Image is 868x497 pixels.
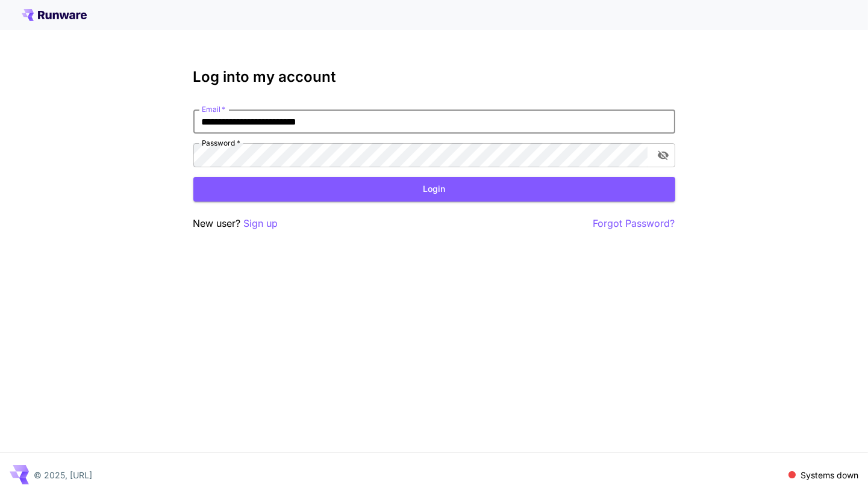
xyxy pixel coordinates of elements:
button: Sign up [244,216,278,231]
p: © 2025, [URL] [34,469,92,481]
p: New user? [193,216,278,231]
label: Password [202,138,240,148]
button: toggle password visibility [652,144,674,166]
button: Login [193,177,675,202]
button: Forgot Password? [593,216,675,231]
label: Email [202,104,225,114]
p: Systems down [801,469,858,481]
h3: Log into my account [193,69,675,85]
